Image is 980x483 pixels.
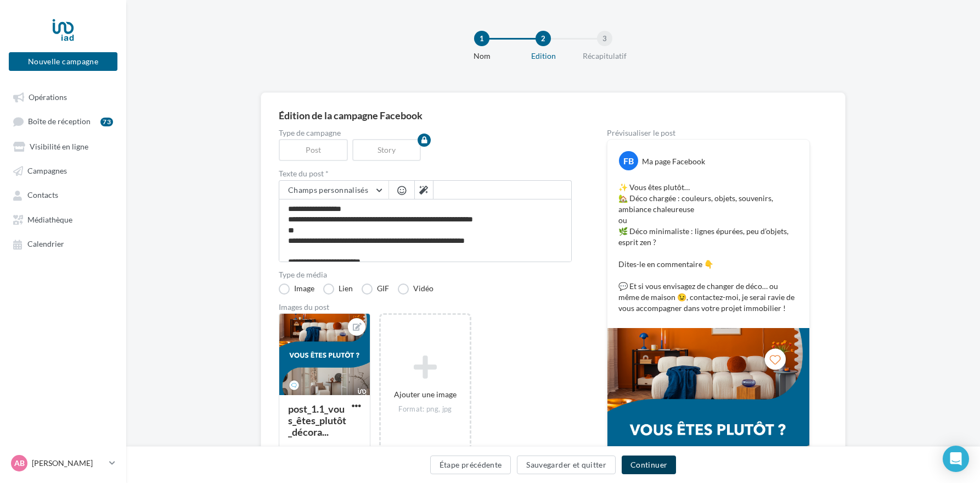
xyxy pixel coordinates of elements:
[398,284,433,295] label: Vidéo
[323,284,353,295] label: Lien
[29,92,67,102] span: Opérations
[32,458,105,469] p: [PERSON_NAME]
[642,156,705,167] div: Ma page Facebook
[100,118,113,126] div: 73
[14,458,25,469] span: AB
[474,31,489,46] div: 1
[618,182,798,314] p: ✨ Vous êtes plutôt… 🏡 Déco chargée : couleurs, objets, souvenirs, ambiance chaleureuse ou 🌿 Déco ...
[447,51,517,62] div: Nom
[7,234,120,253] a: Calendrier
[28,117,91,126] span: Boîte de réception
[536,31,551,46] div: 2
[279,181,388,199] button: Champs personnalisés
[619,151,638,170] div: FB
[622,456,676,474] button: Continuer
[430,456,511,474] button: Étape précédente
[508,51,578,62] div: Edition
[607,129,810,137] div: Prévisualiser le post
[7,136,120,156] a: Visibilité en ligne
[7,160,120,180] a: Campagnes
[570,51,640,62] div: Récapitulatif
[7,185,120,204] a: Contacts
[279,129,572,137] label: Type de campagne
[279,303,572,311] div: Images du post
[279,170,572,177] label: Texte du post *
[279,284,314,295] label: Image
[27,166,67,175] span: Campagnes
[27,240,64,249] span: Calendrier
[7,111,120,131] a: Boîte de réception73
[7,209,120,229] a: Médiathèque
[27,191,58,200] span: Contacts
[9,453,117,474] a: AB [PERSON_NAME]
[362,284,389,295] label: GIF
[517,456,616,474] button: Sauvegarder et quitter
[279,110,827,120] div: Édition de la campagne Facebook
[27,215,72,224] span: Médiathèque
[7,87,120,107] a: Opérations
[943,446,969,472] div: Open Intercom Messenger
[30,142,88,151] span: Visibilité en ligne
[279,271,572,279] label: Type de média
[9,52,117,71] button: Nouvelle campagne
[597,31,612,46] div: 3
[288,185,368,195] span: Champs personnalisés
[288,403,346,438] div: post_1.1_vous_êtes_plutôt_décora...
